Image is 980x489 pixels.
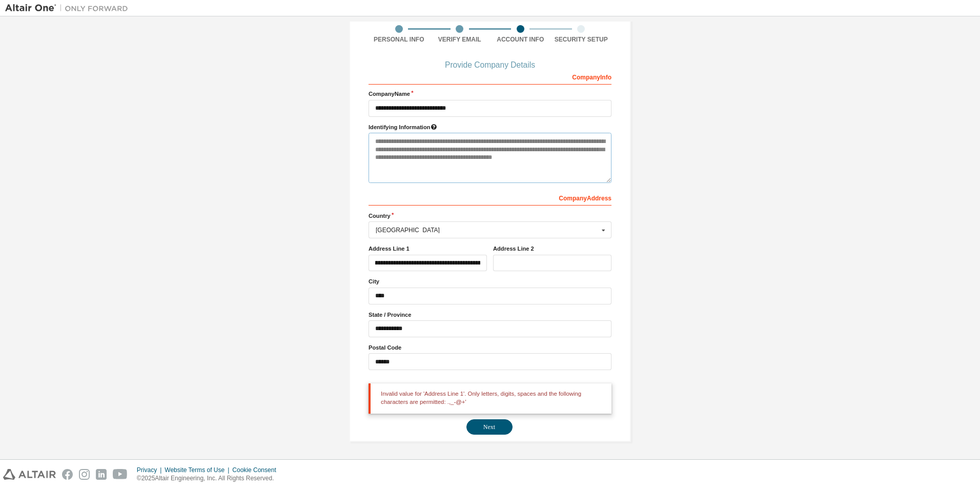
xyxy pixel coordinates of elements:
img: youtube.svg [113,469,128,480]
button: Next [466,419,513,435]
label: Please provide any information that will help our support team identify your company. Email and n... [369,123,611,131]
label: Address Line 1 [369,244,487,253]
label: Company Name [369,90,611,98]
label: City [369,277,611,286]
div: Cookie Consent [232,466,282,474]
div: Security Setup [551,35,612,44]
div: Privacy [137,466,165,474]
label: State / Province [369,311,611,319]
img: Altair One [5,3,133,13]
img: linkedin.svg [96,469,107,480]
p: © 2025 Altair Engineering, Inc. All Rights Reserved. [137,474,282,483]
div: Company Address [369,189,611,206]
div: [GEOGRAPHIC_DATA] [376,227,599,233]
div: Company Info [369,68,611,85]
div: Provide Company Details [369,62,611,68]
label: Address Line 2 [493,244,611,253]
img: instagram.svg [79,469,90,480]
div: Website Terms of Use [165,466,232,474]
div: Invalid value for 'Address Line 1'. Only letters, digits, spaces and the following characters are... [369,383,611,414]
img: facebook.svg [62,469,73,480]
label: Country [369,212,611,220]
div: Account Info [490,35,551,44]
div: Personal Info [369,35,430,44]
img: altair_logo.svg [3,469,56,480]
div: Verify Email [430,35,491,44]
label: Postal Code [369,343,611,352]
